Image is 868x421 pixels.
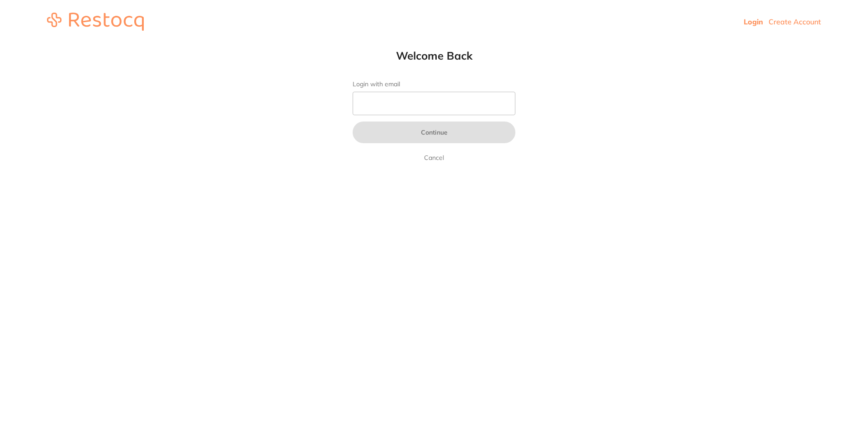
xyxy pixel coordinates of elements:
[335,49,533,62] h1: Welcome Back
[353,80,515,88] label: Login with email
[47,13,144,31] img: restocq_logo.svg
[769,17,821,26] a: Create Account
[744,17,763,26] a: Login
[422,152,446,163] a: Cancel
[353,122,515,143] button: Continue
